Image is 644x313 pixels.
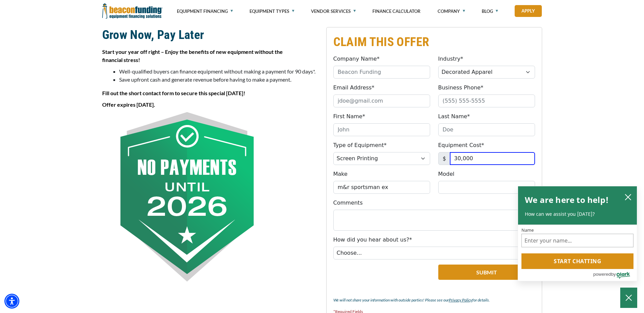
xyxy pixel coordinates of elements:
label: First Name* [333,112,365,121]
strong: Fill out the short contact form to secure this special [DATE]! [102,90,245,96]
span: powered [593,270,611,278]
label: Industry* [438,55,463,63]
p: We will not share your information with outside parties! Please see our for details. [333,296,535,304]
label: Make [333,170,348,178]
label: How did you hear about us?* [333,236,412,244]
strong: Start your year off right – Enjoy the benefits of new equipment without the financial stress! [102,48,283,63]
label: Company Name* [333,55,380,63]
span: $ [438,152,450,165]
h2: CLAIM THIS OFFER [333,34,535,50]
label: Comments [333,199,363,207]
strong: Offer expires [DATE]. [102,101,155,108]
h2: We are here to help! [525,193,609,207]
div: olark chatbox [518,186,637,281]
img: No Payments Until 2026 [102,112,272,281]
h2: Grow Now, Pay Later [102,27,318,43]
button: close chatbox [623,192,633,202]
input: Name [521,234,633,247]
input: Beacon Funding [333,66,430,79]
div: Accessibility Menu [4,294,19,309]
button: Submit [438,265,535,280]
input: John [333,123,430,136]
label: Last Name* [438,112,470,121]
span: by [611,270,616,278]
label: Name [521,228,633,232]
input: jdoe@gmail.com [333,95,430,107]
button: Close Chatbox [620,288,637,308]
label: Model [438,170,455,178]
label: Email Address* [333,84,374,92]
a: Apply [515,5,542,17]
label: Equipment Cost* [438,141,484,149]
label: Type of Equipment* [333,141,387,149]
a: Powered by Olark - open in a new tab [593,269,637,281]
input: Doe [438,123,535,136]
li: Well-qualified buyers can finance equipment without making a payment for 90 days*. [119,67,318,76]
p: How can we assist you [DATE]? [525,211,630,217]
button: Start chatting [521,253,633,269]
label: Business Phone* [438,84,483,92]
a: Privacy Policy [449,297,472,302]
input: 50,000 [450,152,535,165]
li: Save upfront cash and generate revenue before having to make a payment. [119,76,318,84]
input: (555) 555-5555 [438,95,535,107]
iframe: reCAPTCHA [333,265,416,286]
